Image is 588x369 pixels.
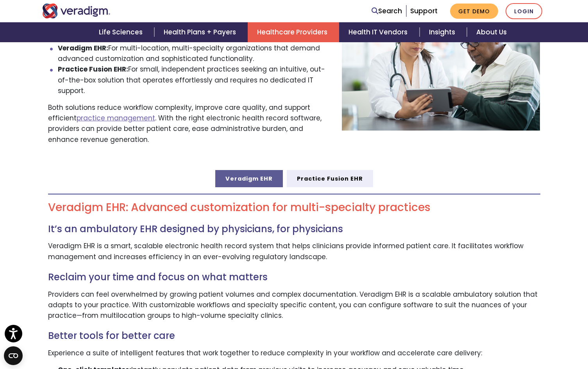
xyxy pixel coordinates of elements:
a: Health Plans + Payers [154,22,248,42]
a: Life Sciences [89,22,154,42]
h2: Veradigm EHR: Advanced customization for multi-specialty practices [48,201,540,214]
a: Insights [420,22,467,42]
p: Veradigm EHR is a smart, scalable electronic health record system that helps clinicians provide i... [48,241,540,262]
a: Veradigm EHR [215,170,283,187]
h3: Better tools for better care [48,330,540,342]
a: Practice Fusion EHR [287,170,373,187]
iframe: Drift Chat Widget [438,313,579,360]
a: About Us [467,22,516,42]
a: Login [506,3,542,19]
h3: It’s an ambulatory EHR designed by physicians, for physicians [48,224,540,235]
a: Search [372,6,402,16]
button: Open CMP widget [4,346,23,365]
img: Veradigm logo [42,4,111,18]
a: Get Demo [450,4,498,19]
a: practice management [77,113,155,123]
a: Health IT Vendors [339,22,419,42]
li: For multi-location, multi-specialty organizations that demand advanced customization and sophisti... [58,43,330,64]
p: Providers can feel overwhelmed by growing patient volumes and complex documentation. Veradigm EHR... [48,289,540,321]
p: Both solutions reduce workflow complexity, improve care quality, and support efficient . With the... [48,102,330,145]
strong: Veradigm EHR: [58,43,108,53]
h3: Reclaim your time and focus on what matters [48,272,540,283]
strong: Practice Fusion EHR: [58,64,128,74]
a: Healthcare Providers [248,22,339,42]
a: Support [410,6,438,16]
li: For small, independent practices seeking an intuitive, out-of-the-box solution that operates effo... [58,64,330,96]
p: Experience a suite of intelligent features that work together to reduce complexity in your workfl... [48,348,540,358]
